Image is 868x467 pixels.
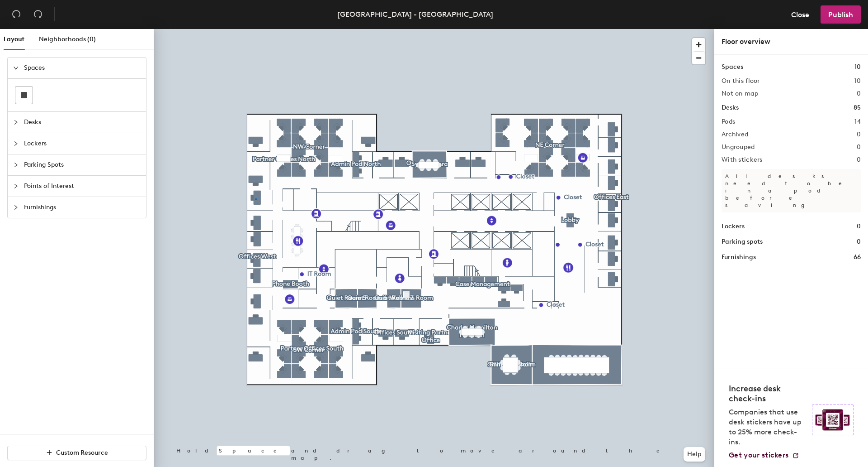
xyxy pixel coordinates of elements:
[39,35,96,43] span: Neighborhoods (0)
[722,169,861,212] p: All desks need to be in a pod before saving
[722,77,760,85] h2: On this floor
[828,10,853,19] span: Publish
[24,112,141,133] span: Desks
[854,62,861,72] h1: 10
[821,5,861,24] button: Publish
[13,162,19,168] span: collapsed
[13,141,19,146] span: collapsed
[4,35,24,43] span: Layout
[29,5,47,24] button: Redo (⌘ + ⇧ + Z)
[722,62,743,72] h1: Spaces
[722,131,748,138] h2: Archived
[857,90,861,97] h2: 0
[791,10,809,19] span: Close
[729,451,788,459] span: Get your stickers
[722,118,735,125] h2: Pods
[857,144,861,151] h2: 0
[13,183,19,189] span: collapsed
[722,103,739,113] h1: Desks
[857,221,861,231] h1: 0
[24,133,141,154] span: Lockers
[722,144,755,151] h2: Ungrouped
[722,221,745,231] h1: Lockers
[857,156,861,164] h2: 0
[854,77,861,85] h2: 10
[729,384,807,404] h4: Increase desk check-ins
[854,252,861,262] h1: 66
[854,118,861,125] h2: 14
[13,205,19,210] span: collapsed
[729,407,807,447] p: Companies that use desk stickers have up to 25% more check-ins.
[13,65,19,71] span: expanded
[7,5,25,24] button: Undo (⌘ + Z)
[13,120,19,125] span: collapsed
[783,5,817,24] button: Close
[722,90,758,97] h2: Not on map
[7,446,146,460] button: Custom Resource
[24,176,141,197] span: Points of Interest
[24,154,141,175] span: Parking Spots
[854,103,861,113] h1: 85
[812,404,854,435] img: Sticker logo
[684,447,705,462] button: Help
[722,252,756,262] h1: Furnishings
[337,9,493,20] div: [GEOGRAPHIC_DATA] - [GEOGRAPHIC_DATA]
[857,131,861,138] h2: 0
[24,58,141,78] span: Spaces
[857,237,861,247] h1: 0
[729,451,799,460] a: Get your stickers
[56,449,108,457] span: Custom Resource
[24,197,141,218] span: Furnishings
[722,237,763,247] h1: Parking spots
[722,36,861,47] div: Floor overview
[722,156,763,164] h2: With stickers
